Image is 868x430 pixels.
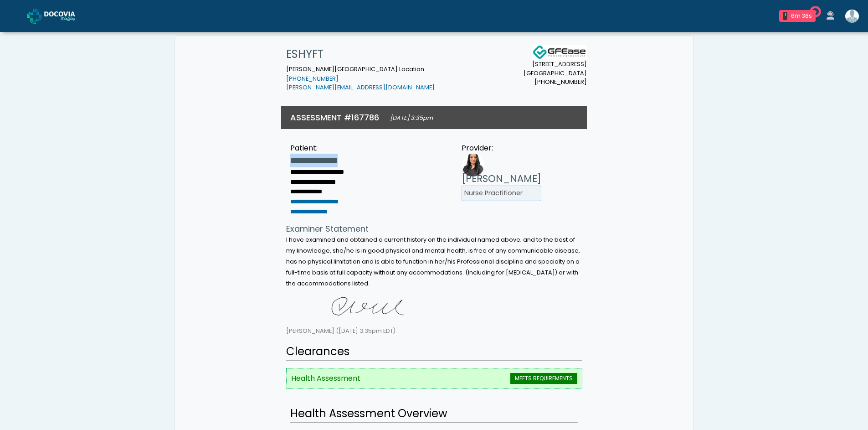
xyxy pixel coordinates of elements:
[27,9,42,24] img: Docovia
[290,143,362,154] div: Patient:
[462,172,541,186] h3: [PERSON_NAME]
[286,292,423,324] img: cGTk4AAAAAZJREFUAwBbApsrl+OdMgAAAABJRU5ErkJggg==
[462,154,484,176] img: Provider image
[286,327,395,335] small: [PERSON_NAME] ([DATE] 3:35pm EDT)
[286,343,582,361] h2: Clearances
[462,186,541,201] li: Nurse Practitioner
[27,1,90,31] a: Docovia
[783,12,787,20] div: 1
[286,65,435,92] small: [PERSON_NAME][GEOGRAPHIC_DATA] Location
[290,112,379,123] h3: ASSESSMENT #167786
[286,368,582,389] li: Health Assessment
[510,373,577,384] span: MEETS REQUIREMENTS
[44,11,90,21] img: Docovia
[286,224,582,234] h4: Examiner Statement
[845,10,859,23] img: Shakerra Crippen
[290,405,578,423] h2: Health Assessment Overview
[774,6,821,26] a: 1 6m 38s
[791,12,812,20] div: 6m 38s
[462,143,541,154] div: Provider:
[7,4,35,31] button: Open LiveChat chat widget
[286,75,339,83] a: [PHONE_NUMBER]
[286,236,580,287] small: I have examined and obtained a current history on the individual named above; and to the best of ...
[524,60,587,86] small: [STREET_ADDRESS] [GEOGRAPHIC_DATA] [PHONE_NUMBER]
[286,45,435,63] h1: ESHYFT
[286,83,435,91] a: [PERSON_NAME][EMAIL_ADDRESS][DOMAIN_NAME]
[532,45,587,60] img: Docovia Staffing Logo
[390,114,433,122] small: [DATE] 3:35pm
